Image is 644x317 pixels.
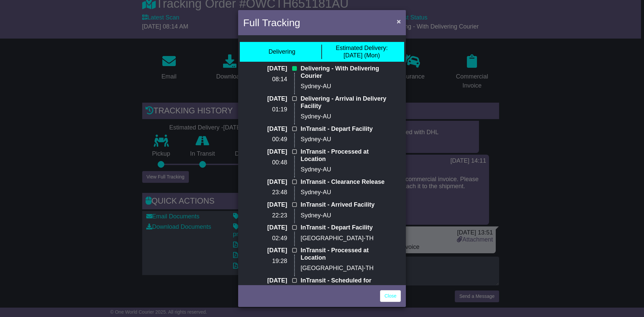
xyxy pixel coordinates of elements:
[251,148,287,156] p: [DATE]
[301,65,393,80] p: Delivering - With Delivering Courier
[393,14,404,28] button: Close
[251,201,287,209] p: [DATE]
[301,95,393,110] p: Delivering - Arrival in Delivery Facility
[301,201,393,209] p: InTransit - Arrived Facility
[251,95,287,103] p: [DATE]
[251,65,287,72] p: [DATE]
[301,224,393,231] p: InTransit - Depart Facility
[301,148,393,163] p: InTransit - Processed at Location
[397,17,401,25] span: ×
[251,125,287,133] p: [DATE]
[301,247,393,261] p: InTransit - Processed at Location
[336,45,388,59] div: [DATE] (Mon)
[380,290,401,302] a: Close
[301,277,393,292] p: InTransit - Scheduled for Movement
[301,125,393,133] p: InTransit - Depart Facility
[243,15,300,30] h4: Full Tracking
[251,277,287,284] p: [DATE]
[336,45,388,51] span: Estimated Delivery:
[251,212,287,219] p: 22:23
[251,136,287,143] p: 00:49
[251,106,287,113] p: 01:19
[301,136,393,143] p: Sydney-AU
[251,189,287,196] p: 23:48
[268,48,295,56] div: Delivering
[251,178,287,186] p: [DATE]
[251,247,287,254] p: [DATE]
[251,159,287,166] p: 00:48
[251,235,287,242] p: 02:49
[251,76,287,83] p: 08:14
[301,212,393,219] p: Sydney-AU
[251,224,287,231] p: [DATE]
[301,178,393,186] p: InTransit - Clearance Release
[301,166,393,173] p: Sydney-AU
[301,235,393,242] p: [GEOGRAPHIC_DATA]-TH
[301,83,393,90] p: Sydney-AU
[301,189,393,196] p: Sydney-AU
[251,258,287,265] p: 19:28
[301,113,393,120] p: Sydney-AU
[301,265,393,272] p: [GEOGRAPHIC_DATA]-TH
